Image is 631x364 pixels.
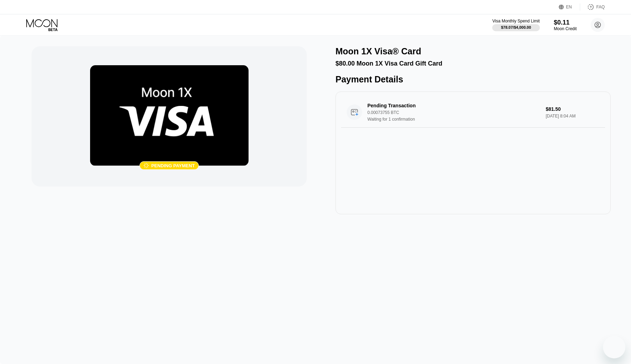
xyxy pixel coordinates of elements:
div: Pending payment [151,163,195,168]
div: Pending Transaction0.00073755 BTCWaiting for 1 confirmation$81.50[DATE] 8:04 AM [341,97,605,128]
div: Visa Monthly Spend Limit [492,19,540,23]
div: Waiting for 1 confirmation [367,117,542,122]
div: EN [559,4,580,11]
div: Moon Credit [554,26,577,31]
div:  [143,163,149,169]
div: Pending Transaction [367,103,529,108]
div: $0.11 [554,19,577,26]
div: EN [566,5,572,9]
div: 0.00073755 BTC [367,110,542,115]
div: $78.07 / $4,000.00 [501,25,531,29]
div: FAQ [580,4,605,11]
div: Payment Details [335,74,611,85]
div: $0.11Moon Credit [554,19,577,31]
div: Moon 1X Visa® Card [335,46,421,56]
div: FAQ [596,5,605,9]
iframe: Button to launch messaging window [603,336,625,358]
div: [DATE] 8:04 AM [546,114,599,119]
div: Visa Monthly Spend Limit$78.07/$4,000.00 [492,19,540,31]
div: $80.00 Moon 1X Visa Card Gift Card [335,60,611,67]
div: $81.50 [546,106,599,112]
